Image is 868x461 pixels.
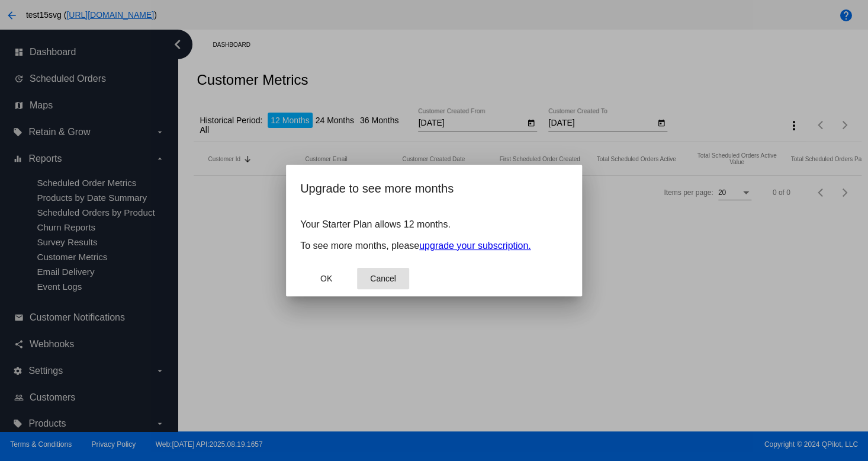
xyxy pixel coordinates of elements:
h2: Upgrade to see more months [300,179,568,198]
span: OK [320,274,332,283]
a: upgrade your subscription. [419,241,531,251]
span: Cancel [370,274,396,283]
button: Close dialog [300,268,352,289]
p: Your Starter Plan allows 12 months. To see more months, please [300,219,568,251]
button: Close dialog [357,268,409,289]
